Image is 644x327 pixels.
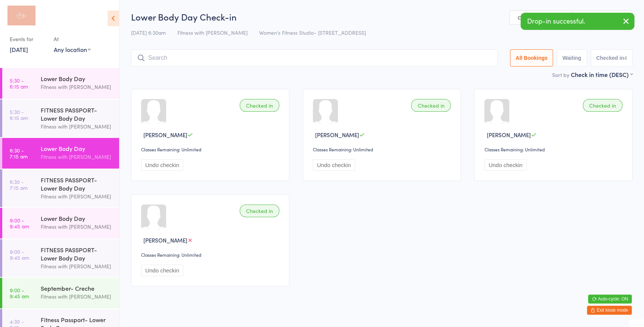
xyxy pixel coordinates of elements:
[10,147,28,159] time: 6:30 - 7:15 am
[259,29,366,36] span: Women's Fitness Studio- [STREET_ADDRESS]
[10,77,28,89] time: 5:30 - 6:15 am
[583,99,622,112] div: Checked in
[10,287,29,299] time: 9:00 - 9:45 am
[2,99,119,137] a: 5:30 -6:15 amFITNESS PASSPORT- Lower Body DayFitness with [PERSON_NAME]
[520,13,634,30] div: Drop-in successful.
[10,249,29,260] time: 9:00 - 9:45 am
[588,294,632,303] button: Auto-cycle: ON
[2,169,119,207] a: 6:30 -7:15 amFITNESS PASSPORT- Lower Body DayFitness with [PERSON_NAME]
[240,204,279,217] div: Checked in
[552,71,569,78] label: Sort by
[131,49,498,67] input: Search
[2,208,119,238] a: 9:00 -9:45 amLower Body DayFitness with [PERSON_NAME]
[41,246,113,262] div: FITNESS PASSPORT- Lower Body Day
[141,146,281,152] div: Classes Remaining: Unlimited
[41,192,113,201] div: Fitness with [PERSON_NAME]
[41,83,113,91] div: Fitness with [PERSON_NAME]
[7,6,35,25] img: Fitness with Zoe
[41,262,113,271] div: Fitness with [PERSON_NAME]
[41,152,113,161] div: Fitness with [PERSON_NAME]
[41,222,113,231] div: Fitness with [PERSON_NAME]
[54,33,91,45] div: At
[141,265,183,276] button: Undo checkin
[624,55,627,61] div: 4
[143,131,187,139] span: [PERSON_NAME]
[486,131,531,139] span: [PERSON_NAME]
[484,146,625,152] div: Classes Remaining: Unlimited
[484,159,526,171] button: Undo checkin
[587,306,632,315] button: Exit kiosk mode
[54,45,91,53] div: Any location
[41,176,113,192] div: FITNESS PASSPORT- Lower Body Day
[41,284,113,292] div: September- Creche
[131,10,632,23] h2: Lower Body Day Check-in
[2,138,119,169] a: 6:30 -7:15 amLower Body DayFitness with [PERSON_NAME]
[41,122,113,131] div: Fitness with [PERSON_NAME]
[10,179,28,191] time: 6:30 - 7:15 am
[510,49,553,67] button: All Bookings
[41,144,113,152] div: Lower Body Day
[41,214,113,222] div: Lower Body Day
[177,29,248,36] span: Fitness with [PERSON_NAME]
[2,239,119,277] a: 9:00 -9:45 amFITNESS PASSPORT- Lower Body DayFitness with [PERSON_NAME]
[571,70,632,78] div: Check in time (DESC)
[131,29,166,36] span: [DATE] 6:30am
[591,49,633,67] button: Checked in4
[10,45,28,53] a: [DATE]
[41,106,113,122] div: FITNESS PASSPORT- Lower Body Day
[411,99,451,112] div: Checked in
[2,68,119,99] a: 5:30 -6:15 amLower Body DayFitness with [PERSON_NAME]
[10,33,46,45] div: Events for
[240,99,279,112] div: Checked in
[313,146,453,152] div: Classes Remaining: Unlimited
[10,109,28,121] time: 5:30 - 6:15 am
[141,252,281,258] div: Classes Remaining: Unlimited
[143,236,187,244] span: [PERSON_NAME]
[10,217,29,229] time: 9:00 - 9:45 am
[141,159,183,171] button: Undo checkin
[313,159,355,171] button: Undo checkin
[2,278,119,308] a: 9:00 -9:45 amSeptember- CrecheFitness with [PERSON_NAME]
[41,74,113,83] div: Lower Body Day
[557,49,587,67] button: Waiting
[315,131,359,139] span: [PERSON_NAME]
[41,292,113,301] div: Fitness with [PERSON_NAME]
